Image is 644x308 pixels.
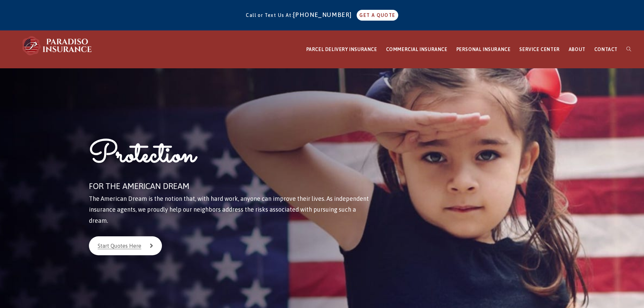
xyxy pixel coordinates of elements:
span: COMMERCIAL INSURANCE [386,47,448,52]
a: SERVICE CENTER [515,31,564,68]
a: CONTACT [590,31,622,68]
span: SERVICE CENTER [519,47,559,52]
span: PARCEL DELIVERY INSURANCE [306,47,377,52]
a: COMMERCIAL INSURANCE [382,31,452,68]
h1: Protection [89,136,372,179]
a: Start Quotes Here [89,236,162,255]
span: The American Dream is the notion that, with hard work, anyone can improve their lives. As indepen... [89,195,369,224]
a: PERSONAL INSURANCE [452,31,515,68]
span: ABOUT [569,47,586,52]
a: PARCEL DELIVERY INSURANCE [302,31,382,68]
span: FOR THE AMERICAN DREAM [89,182,189,191]
span: CONTACT [594,47,618,52]
span: PERSONAL INSURANCE [456,47,511,52]
span: Call or Text Us At: [246,13,293,18]
img: Paradiso Insurance [20,35,95,56]
a: [PHONE_NUMBER] [293,11,355,18]
a: ABOUT [564,31,590,68]
a: GET A QUOTE [357,10,398,21]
